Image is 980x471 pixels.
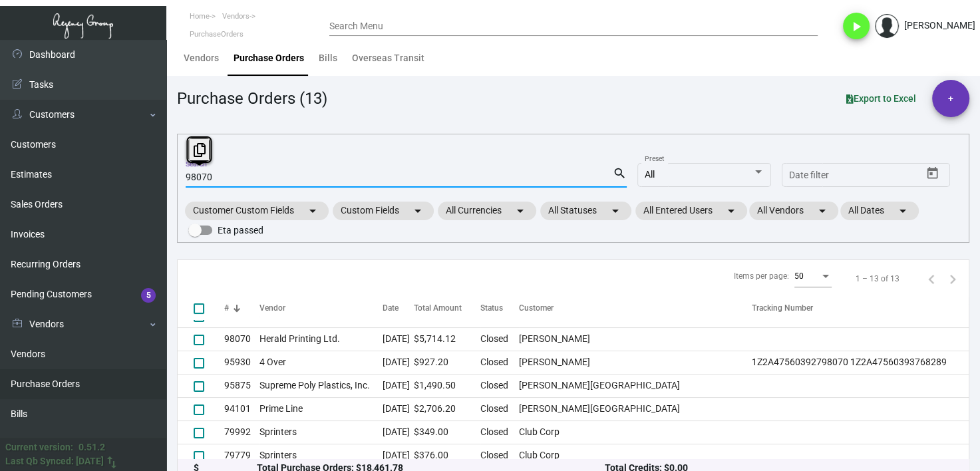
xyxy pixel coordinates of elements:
td: 79992 [224,420,259,444]
div: Status [480,303,519,315]
td: [DATE] [383,420,414,444]
td: [DATE] [383,444,414,467]
mat-icon: search [613,166,627,182]
div: # [224,303,259,315]
button: play_arrow [843,13,870,39]
input: End date [842,170,905,181]
td: [PERSON_NAME][GEOGRAPHIC_DATA] [519,397,752,420]
mat-chip: All Dates [840,202,919,220]
div: Total Amount [414,303,480,315]
td: $349.00 [414,420,480,444]
input: Start date [789,170,830,181]
div: # [224,303,229,315]
td: 98070 [224,327,259,351]
td: Closed [480,374,519,397]
i: play_arrow [848,19,864,35]
button: Next page [942,268,963,289]
mat-chip: All Vendors [749,202,838,220]
button: Previous page [921,268,942,289]
td: 94101 [224,397,259,420]
td: [DATE] [383,374,414,397]
td: [PERSON_NAME][GEOGRAPHIC_DATA] [519,374,752,397]
td: Closed [480,327,519,351]
div: Purchase Orders [234,51,304,65]
div: Current version: [5,440,73,454]
div: Status [480,303,503,315]
td: [PERSON_NAME] [519,327,752,351]
div: 0.51.2 [79,440,105,454]
mat-chip: Customer Custom Fields [185,202,329,220]
mat-icon: arrow_drop_down [512,203,528,219]
td: [DATE] [383,327,414,351]
div: Tracking Number [752,303,813,315]
td: Supreme Poly Plastics, Inc. [259,374,383,397]
button: + [932,80,969,117]
mat-chip: All Entered Users [635,202,747,220]
div: [PERSON_NAME] [904,19,975,33]
div: 1 – 13 of 13 [856,273,899,285]
mat-icon: arrow_drop_down [895,203,911,219]
td: Club Corp [519,420,752,444]
td: $1,490.50 [414,374,480,397]
span: All [645,169,655,180]
div: Vendor [259,303,383,315]
td: Club Corp [519,444,752,467]
td: 4 Over [259,351,383,374]
mat-icon: arrow_drop_down [607,203,623,219]
span: PurchaseOrders [190,30,244,39]
td: Herald Printing Ltd. [259,327,383,351]
span: + [948,80,953,117]
td: [PERSON_NAME] [519,351,752,374]
div: Customer [519,303,554,315]
td: 95930 [224,351,259,374]
td: 79779 [224,444,259,467]
div: Overseas Transit [352,51,424,65]
span: Eta passed [218,222,263,238]
div: Items per page: [734,270,789,282]
div: Tracking Number [752,303,969,315]
button: Open calendar [922,163,943,184]
i: Copy [193,143,205,157]
span: Vendors [222,12,249,21]
td: $2,706.20 [414,397,480,420]
td: $5,714.12 [414,327,480,351]
span: Home [190,12,210,21]
td: Closed [480,351,519,374]
div: Date [383,303,414,315]
td: 1Z2A47560392798070 1Z2A47560393768289 [752,351,969,374]
mat-icon: arrow_drop_down [410,203,426,219]
div: Last Qb Synced: [DATE] [5,454,104,468]
button: Export to Excel [836,86,927,110]
td: Sprinters [259,444,383,467]
mat-chip: All Currencies [438,202,536,220]
span: 50 [794,271,804,281]
img: admin@bootstrapmaster.com [875,14,899,38]
span: Export to Excel [846,93,916,104]
mat-chip: All Statuses [540,202,631,220]
mat-select: Items per page: [794,272,832,281]
td: Closed [480,397,519,420]
td: Prime Line [259,397,383,420]
div: Vendor [259,303,285,315]
td: [DATE] [383,351,414,374]
td: Closed [480,444,519,467]
td: 95875 [224,374,259,397]
mat-icon: arrow_drop_down [305,203,321,219]
td: Closed [480,420,519,444]
mat-icon: arrow_drop_down [814,203,830,219]
td: $376.00 [414,444,480,467]
mat-icon: arrow_drop_down [723,203,739,219]
div: Purchase Orders (13) [177,86,327,110]
div: Customer [519,303,752,315]
td: [DATE] [383,397,414,420]
div: Total Amount [414,303,462,315]
td: $927.20 [414,351,480,374]
div: Bills [319,51,337,65]
td: Sprinters [259,420,383,444]
mat-chip: Custom Fields [333,202,434,220]
div: Date [383,303,399,315]
div: Vendors [184,51,219,65]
